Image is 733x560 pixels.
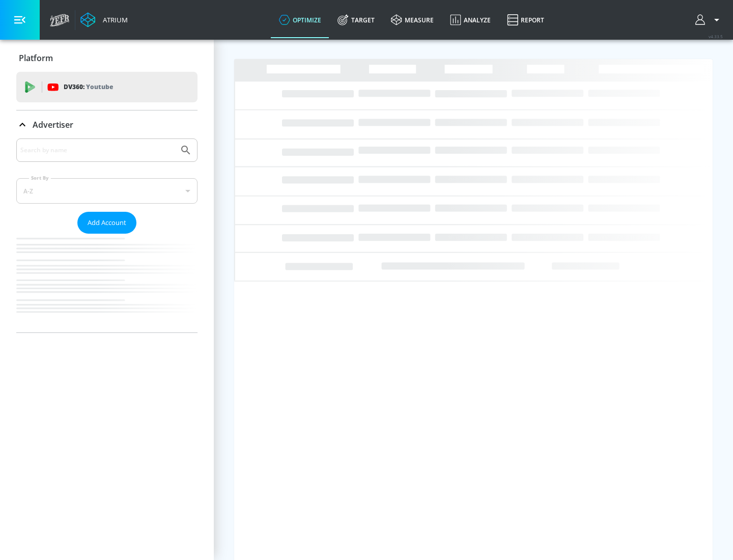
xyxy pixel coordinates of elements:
[16,234,198,332] nav: list of Advertiser
[16,44,198,72] div: Platform
[16,138,198,332] div: Advertiser
[99,15,128,24] div: Atrium
[88,217,126,229] span: Add Account
[16,110,198,139] div: Advertiser
[80,12,128,27] a: Atrium
[19,52,53,64] p: Platform
[271,2,329,38] a: optimize
[64,81,113,93] p: DV360:
[709,34,723,39] span: v 4.33.5
[29,175,51,181] label: Sort By
[77,212,136,234] button: Add Account
[20,144,175,157] input: Search by name
[383,2,442,38] a: measure
[86,81,113,92] p: Youtube
[442,2,499,38] a: Analyze
[16,72,198,102] div: DV360: Youtube
[16,178,198,204] div: A-Z
[499,2,552,38] a: Report
[329,2,383,38] a: Target
[33,119,73,130] p: Advertiser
